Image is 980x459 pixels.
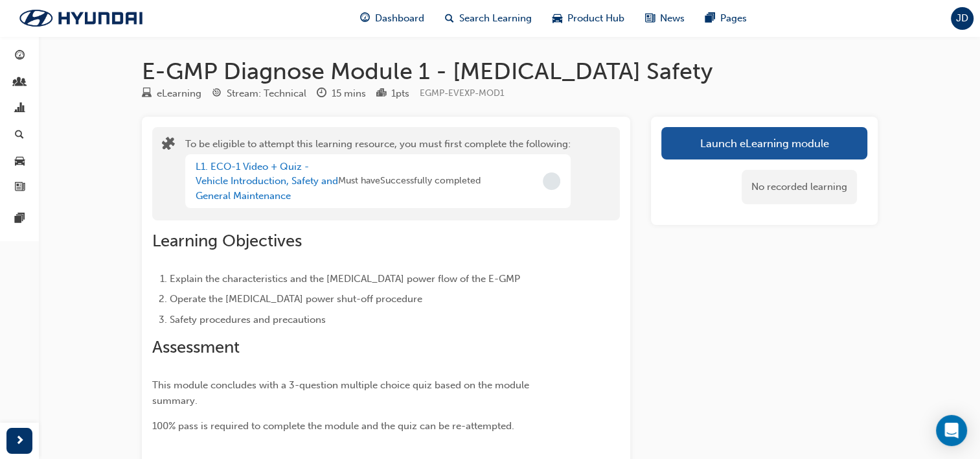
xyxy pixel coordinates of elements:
[332,86,366,101] div: 15 mins
[185,137,571,211] div: To be eligible to attempt this learning resource, you must first complete the following:
[152,337,240,357] span: Assessment
[196,161,338,202] a: L1. ECO-1 Video + Quiz - Vehicle Introduction, Safety and General Maintenance
[152,231,302,251] span: Learning Objectives
[15,77,25,89] span: people-icon
[157,86,201,101] div: eLearning
[317,88,326,100] span: clock-icon
[142,88,152,100] span: learningResourceType_ELEARNING-icon
[661,127,867,159] button: Launch eLearning module
[360,10,370,27] span: guage-icon
[445,10,454,27] span: search-icon
[15,433,25,449] span: next-icon
[338,174,481,189] span: Must have Successfully completed
[162,138,175,153] span: puzzle-icon
[142,57,878,86] h1: E-GMP Diagnose Module 1 - [MEDICAL_DATA] Safety
[350,5,435,32] a: guage-iconDashboard
[660,11,685,26] span: News
[742,170,857,204] div: No recorded learning
[6,5,155,32] img: Trak
[170,293,422,305] span: Operate the [MEDICAL_DATA] power shut-off procedure
[936,415,967,446] div: Open Intercom Messenger
[376,88,386,100] span: podium-icon
[142,86,201,102] div: Type
[543,172,560,190] span: Incomplete
[951,7,974,30] button: JD
[542,5,635,32] a: car-iconProduct Hub
[15,156,25,167] span: car-icon
[15,130,24,141] span: search-icon
[170,314,326,325] span: Safety procedures and precautions
[635,5,695,32] a: news-iconNews
[15,103,25,115] span: chart-icon
[170,273,520,285] span: Explain the characteristics and the [MEDICAL_DATA] power flow of the E-GMP
[567,11,624,26] span: Product Hub
[956,11,968,26] span: JD
[720,11,747,26] span: Pages
[152,420,514,432] span: 100% pass is required to complete the module and the quiz can be re-attempted.
[391,86,409,101] div: 1 pts
[375,11,424,26] span: Dashboard
[705,10,715,27] span: pages-icon
[212,88,222,100] span: target-icon
[459,11,532,26] span: Search Learning
[376,86,409,102] div: Points
[227,86,306,101] div: Stream: Technical
[645,10,655,27] span: news-icon
[15,51,25,62] span: guage-icon
[15,213,25,225] span: pages-icon
[317,86,366,102] div: Duration
[435,5,542,32] a: search-iconSearch Learning
[152,379,532,406] span: This module concludes with a 3-question multiple choice quiz based on the module summary.
[212,86,306,102] div: Stream
[420,88,505,99] span: Learning resource code
[15,182,25,194] span: news-icon
[695,5,757,32] a: pages-iconPages
[553,10,562,27] span: car-icon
